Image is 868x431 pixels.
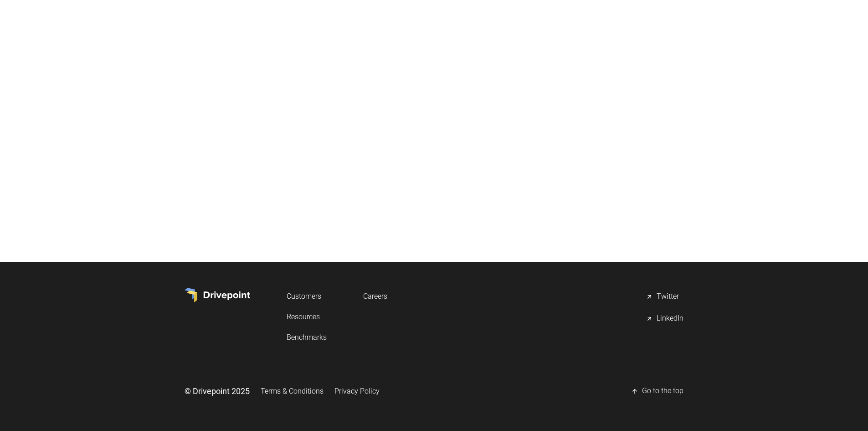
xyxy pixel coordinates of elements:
div: LinkedIn [657,313,683,324]
div: Twitter [657,291,679,302]
a: Benchmarks [287,329,327,346]
a: Terms & Conditions [261,383,324,400]
a: Privacy Policy [334,383,380,400]
div: © Drivepoint 2025 [185,385,250,397]
a: Twitter [646,288,683,306]
a: Resources [287,308,327,325]
div: Go to the top [642,386,683,397]
a: Careers [363,288,387,305]
a: Customers [287,288,327,305]
a: LinkedIn [646,310,683,328]
a: Go to the top [631,382,683,400]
